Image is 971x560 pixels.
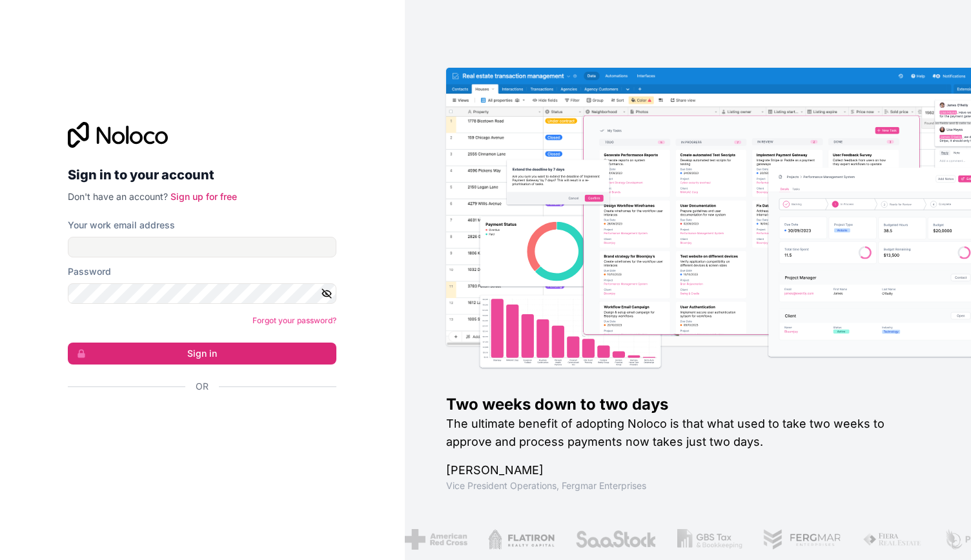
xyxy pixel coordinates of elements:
[404,529,467,550] img: /assets/american-red-cross-BAupjrZR.png
[68,237,336,257] input: Email address
[446,479,930,492] h1: Vice President Operations , Fergmar Enterprises
[68,191,168,202] span: Don't have an account?
[68,265,111,278] label: Password
[68,219,175,232] label: Your work email address
[68,283,336,304] input: Password
[446,394,930,415] h1: Two weeks down to two days
[446,415,930,451] h2: The ultimate benefit of adopting Noloco is that what used to take two weeks to approve and proces...
[196,380,209,393] span: Or
[763,529,842,550] img: /assets/fergmar-CudnrXN5.png
[170,191,237,202] a: Sign up for free
[488,529,555,550] img: /assets/flatiron-C8eUkumj.png
[575,529,657,550] img: /assets/saastock-C6Zbiodz.png
[446,461,930,479] h1: [PERSON_NAME]
[68,343,336,365] button: Sign in
[863,529,923,550] img: /assets/fiera-fwj2N5v4.png
[68,163,336,186] h2: Sign in to your account
[677,529,743,550] img: /assets/gbstax-C-GtDUiK.png
[252,315,336,325] a: Forgot your password?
